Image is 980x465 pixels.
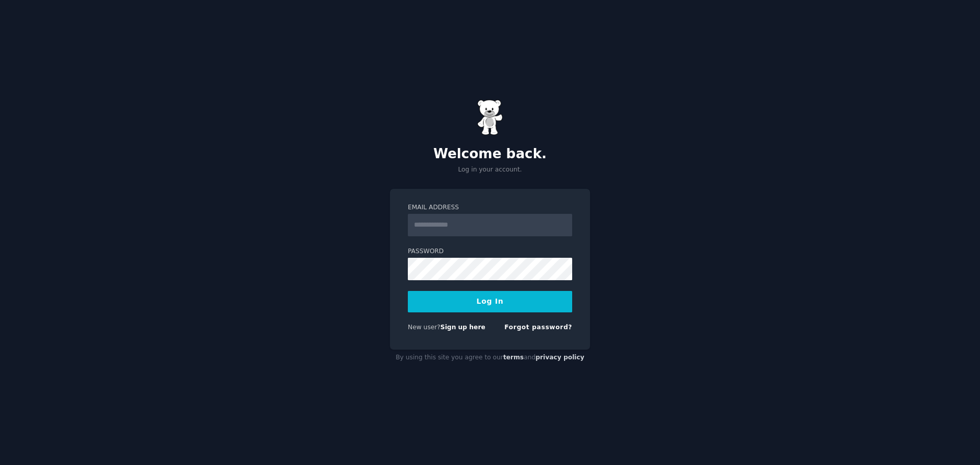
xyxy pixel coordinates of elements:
span: New user? [408,324,440,331]
h2: Welcome back. [390,146,590,162]
a: Forgot password? [504,324,572,331]
div: By using this site you agree to our and [390,350,590,366]
a: Sign up here [440,324,485,331]
a: privacy policy [535,354,584,361]
label: Password [408,247,572,256]
img: Gummy Bear [477,100,503,135]
p: Log in your account. [390,165,590,175]
a: terms [503,354,524,361]
button: Log In [408,291,572,312]
label: Email Address [408,203,572,212]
